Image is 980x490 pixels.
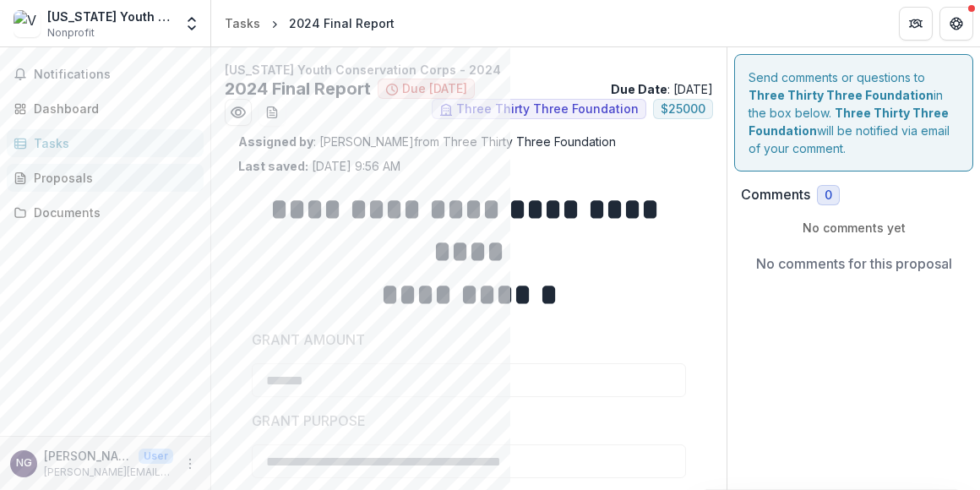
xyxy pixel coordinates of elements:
[756,253,952,274] p: No comments for this proposal
[899,7,933,41] button: Partners
[225,14,260,32] div: Tasks
[139,449,173,464] p: User
[14,10,41,37] img: Vermont Youth Conservation Corps
[34,204,190,221] div: Documents
[289,14,395,32] div: 2024 Final Report
[252,411,366,431] p: GRANT PURPOSE
[7,95,204,122] a: Dashboard
[180,454,200,474] button: More
[16,458,32,469] div: Naomi Galimidi
[611,82,667,96] strong: Due Date
[238,157,400,175] p: [DATE] 9:56 AM
[741,219,966,237] p: No comments yet
[225,79,371,99] h2: 2024 Final Report
[34,134,190,152] div: Tasks
[34,68,197,82] span: Notifications
[238,134,313,149] strong: Assigned by
[34,100,190,117] div: Dashboard
[7,199,204,226] a: Documents
[252,329,365,350] p: GRANT AMOUNT
[218,11,401,35] nav: breadcrumb
[180,7,204,41] button: Open entity switcher
[611,80,713,98] p: : [DATE]
[34,169,190,187] div: Proposals
[225,61,713,79] p: [US_STATE] Youth Conservation Corps - 2024
[225,99,252,126] button: Preview 059ec7b4-35a5-45b7-a5f7-9407d2c0615a.pdf
[44,465,173,480] p: [PERSON_NAME][EMAIL_ADDRESS][PERSON_NAME][DOMAIN_NAME]
[47,8,173,25] div: [US_STATE] Youth Conservation Corps
[734,54,973,171] div: Send comments or questions to in the box below. will be notified via email of your comment.
[749,106,949,138] strong: Three Thirty Three Foundation
[7,129,204,157] a: Tasks
[741,187,810,203] h2: Comments
[825,188,832,203] span: 0
[939,7,973,41] button: Get Help
[402,82,467,96] span: Due [DATE]
[47,25,95,41] span: Nonprofit
[238,133,700,150] p: : [PERSON_NAME] from Three Thirty Three Foundation
[7,61,204,88] button: Notifications
[218,11,267,35] a: Tasks
[238,159,308,173] strong: Last saved:
[456,102,639,117] span: Three Thirty Three Foundation
[259,99,286,126] button: download-word-button
[749,88,934,102] strong: Three Thirty Three Foundation
[7,164,204,192] a: Proposals
[661,102,705,117] span: $ 25000
[44,447,132,465] p: [PERSON_NAME]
